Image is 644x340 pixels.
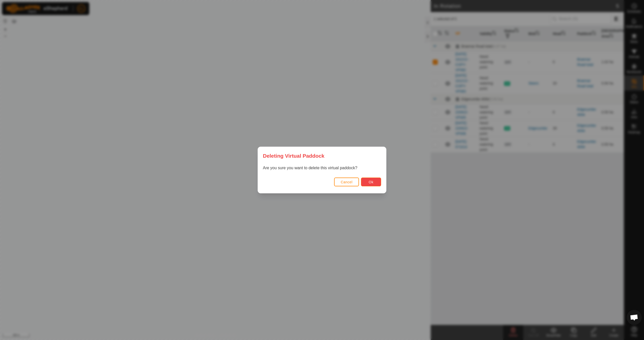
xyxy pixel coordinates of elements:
[263,152,325,160] span: Deleting Virtual Paddock
[627,310,642,325] div: Open chat
[334,178,359,186] button: Cancel
[263,165,381,171] p: Are you sure you want to delete this virtual paddock?
[361,178,381,186] button: Ok
[341,180,352,184] span: Cancel
[369,180,374,184] span: Ok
